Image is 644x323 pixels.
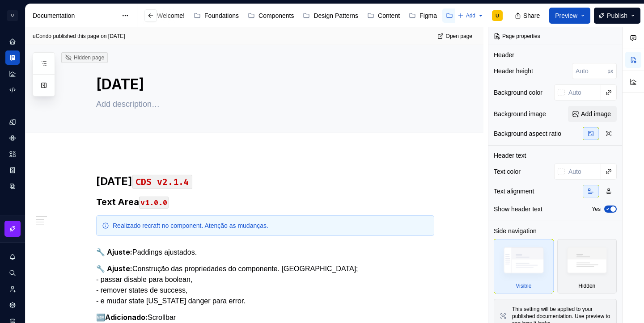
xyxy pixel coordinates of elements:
a: Design Patterns [299,8,362,23]
button: Publish [594,8,640,24]
div: Header height [494,67,533,76]
code: CDS v2.1.4 [132,175,192,189]
div: Hidden [578,282,595,289]
div: Visible [494,239,554,294]
div: Text color [494,167,521,176]
span: Add [466,12,475,19]
div: Text alignment [494,187,534,196]
div: Visible [516,282,531,289]
div: Documentation [33,11,117,20]
a: Settings [5,298,20,312]
strong: [DATE] [96,175,132,188]
a: Code automation [5,83,20,97]
p: Paddings ajustados. [96,247,434,258]
span: Open page [446,33,472,40]
a: Changelog [442,8,491,23]
strong: Adicionado: [105,313,148,322]
button: Share [510,8,546,24]
a: Storybook stories [5,163,20,177]
div: Realizado recraft no component. Atenção as mudanças. [113,221,428,230]
span: Publish [607,11,627,20]
div: Design Patterns [314,11,358,20]
div: Hidden [557,239,617,294]
textarea: [DATE] [94,74,432,95]
span: Share [523,11,540,20]
p: Construção das propriedades do componente. [GEOGRAPHIC_DATA]; - passar disable para boolean, - re... [96,263,434,306]
p: px [607,67,613,75]
input: Auto [565,84,601,101]
a: Figma [405,8,441,23]
label: Yes [592,206,601,213]
a: Foundations [190,8,242,23]
span: uCondo [33,33,51,40]
code: v1.0.0 [139,197,169,209]
div: Figma [419,11,437,20]
a: Home [5,34,20,49]
a: Invite team [5,282,20,296]
div: Header [494,50,514,59]
div: Side navigation [494,227,537,235]
a: Open page [435,30,476,42]
div: Foundations [204,11,239,20]
strong: 🔧 Ajuste: [96,247,132,256]
a: Content [364,8,403,23]
div: Content [378,11,400,20]
strong: 🔧 Ajuste: [96,264,132,273]
div: Hidden page [65,54,104,61]
button: Add [455,9,487,22]
button: Notifications [5,250,20,264]
a: Data sources [5,179,20,193]
div: Background image [494,109,546,118]
a: Components [244,8,297,23]
div: Components [258,11,294,20]
div: Show header text [494,205,542,214]
span: Add image [581,109,611,118]
a: Documentation [5,50,20,65]
a: Analytics [5,67,20,81]
div: Background color [494,88,542,97]
button: Search ⌘K [5,266,20,280]
button: Add image [568,106,617,122]
div: Background aspect ratio [494,129,561,138]
button: Preview [549,8,590,24]
a: Assets [5,147,20,161]
span: Preview [555,11,577,20]
button: U [2,6,23,25]
div: U [496,12,499,19]
div: Page tree [143,7,453,25]
input: Auto [572,63,607,79]
div: U [7,10,18,21]
a: Components [5,131,20,145]
h3: Text Area [96,196,434,208]
div: Header text [494,151,526,160]
a: Design tokens [5,115,20,129]
input: Auto [565,164,601,180]
div: published this page on [DATE] [53,33,125,40]
p: 🆕 Scrollbar [96,312,434,323]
